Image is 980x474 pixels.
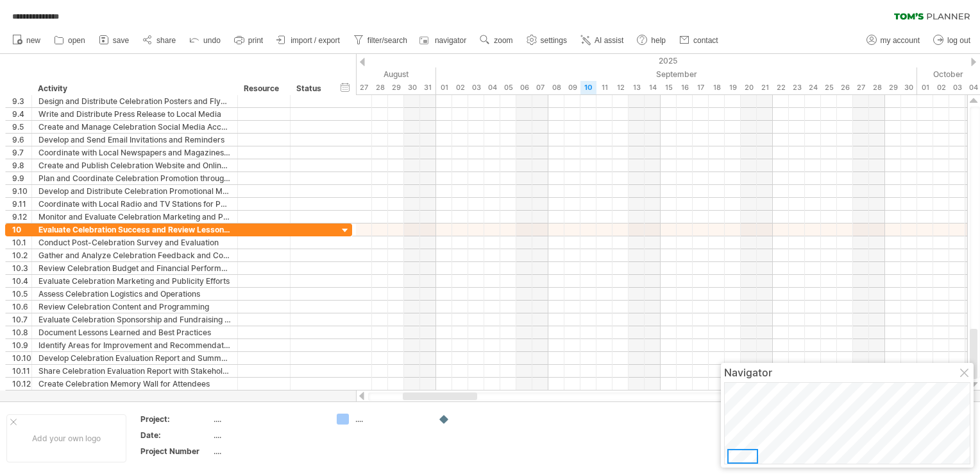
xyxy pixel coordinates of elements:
div: 9.8 [12,159,31,171]
div: Create and Publish Celebration Website and Online Registration [38,159,231,171]
div: Sunday, 21 September 2025 [757,81,773,94]
span: navigator [435,36,466,45]
div: Wednesday, 27 August 2025 [356,81,372,94]
div: .... [214,446,321,457]
span: import / export [291,36,340,45]
div: Wednesday, 10 September 2025 [580,81,596,94]
div: 10 [12,224,31,236]
div: Tuesday, 23 September 2025 [789,81,805,94]
div: Write and Distribute Press Release to Local Media [38,108,231,120]
a: AI assist [577,32,627,49]
span: open [68,36,85,45]
div: Tuesday, 9 September 2025 [564,81,580,94]
div: 10.10 [12,352,31,364]
a: contact [676,32,722,49]
div: Share Celebration Evaluation Report with Stakeholders and Sponsors [38,365,231,377]
span: undo [203,36,221,45]
div: Wednesday, 1 October 2025 [917,81,933,94]
div: Assess Celebration Logistics and Operations [38,288,231,300]
span: my account [881,36,920,45]
div: Thursday, 11 September 2025 [596,81,612,94]
div: Date: [140,430,211,441]
div: Create and Manage Celebration Social Media Accounts [38,121,231,133]
a: undo [186,32,224,49]
div: Sunday, 28 September 2025 [869,81,885,94]
span: zoom [494,36,512,45]
span: print [248,36,263,45]
div: 10.12 [12,378,31,390]
div: 10.8 [12,326,31,338]
a: save [96,32,133,49]
div: 10.6 [12,301,31,313]
div: Coordinate with Local Radio and TV Stations for Publicity [38,198,231,210]
a: settings [523,32,571,49]
div: 9.4 [12,108,31,120]
div: Saturday, 27 September 2025 [853,81,869,94]
a: zoom [477,32,516,49]
div: Plan and Coordinate Celebration Promotion through Partnerships [38,172,231,184]
div: Thursday, 25 September 2025 [821,81,837,94]
div: 10.9 [12,339,31,351]
div: Sunday, 7 September 2025 [532,81,548,94]
div: Friday, 19 September 2025 [725,81,741,94]
span: save [113,36,129,45]
span: AI assist [595,36,623,45]
div: Conduct Post-Celebration Survey and Evaluation [38,236,231,249]
div: Monday, 22 September 2025 [773,81,789,94]
div: Project: [140,414,211,425]
div: 10.5 [12,288,31,300]
div: 9.7 [12,146,31,159]
div: Develop and Distribute Celebration Promotional Materials and Giveaways [38,185,231,197]
div: Saturday, 13 September 2025 [629,81,645,94]
div: Friday, 3 October 2025 [949,81,965,94]
a: new [9,32,44,49]
div: Add your own logo [6,414,126,462]
div: Saturday, 6 September 2025 [516,81,532,94]
span: contact [693,36,718,45]
div: Develop Celebration Evaluation Report and Summary [38,352,231,364]
span: log out [947,36,970,45]
div: Develop and Send Email Invitations and Reminders [38,134,231,146]
div: Review Celebration Content and Programming [38,301,231,313]
span: settings [541,36,567,45]
div: Document Lessons Learned and Best Practices [38,326,231,338]
div: Monday, 1 September 2025 [436,81,452,94]
div: 9.12 [12,211,31,223]
a: filter/search [350,32,411,49]
div: Create Celebration Memory Wall for Attendees [38,378,231,390]
a: help [634,32,670,49]
div: 10.1 [12,236,31,249]
div: Project Number [140,446,211,457]
div: Friday, 12 September 2025 [612,81,629,94]
div: Gather and Analyze Celebration Feedback and Comments [38,249,231,261]
div: Status [296,82,325,95]
div: 9.9 [12,172,31,184]
div: Review Celebration Budget and Financial Performance [38,262,231,274]
div: 10.2 [12,249,31,261]
span: new [26,36,40,45]
div: .... [355,414,425,425]
div: September 2025 [436,67,917,81]
div: Thursday, 18 September 2025 [709,81,725,94]
div: Evaluate Celebration Marketing and Publicity Efforts [38,275,231,287]
div: Navigator [724,366,970,379]
a: import / export [273,32,344,49]
div: 10.4 [12,275,31,287]
span: share [156,36,176,45]
div: Evaluate Celebration Sponsorship and Fundraising Efforts [38,313,231,326]
div: Thursday, 4 September 2025 [484,81,500,94]
div: Thursday, 28 August 2025 [372,81,388,94]
div: 9.11 [12,198,31,210]
a: my account [863,32,924,49]
div: Wednesday, 24 September 2025 [805,81,821,94]
div: Friday, 29 August 2025 [388,81,404,94]
div: Tuesday, 30 September 2025 [901,81,917,94]
span: filter/search [367,36,407,45]
a: open [51,32,89,49]
div: Design and Distribute Celebration Posters and Flyers [38,95,231,107]
div: Tuesday, 2 September 2025 [452,81,468,94]
div: 9.5 [12,121,31,133]
div: 9.6 [12,134,31,146]
div: Tuesday, 16 September 2025 [677,81,693,94]
div: Sunday, 31 August 2025 [420,81,436,94]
